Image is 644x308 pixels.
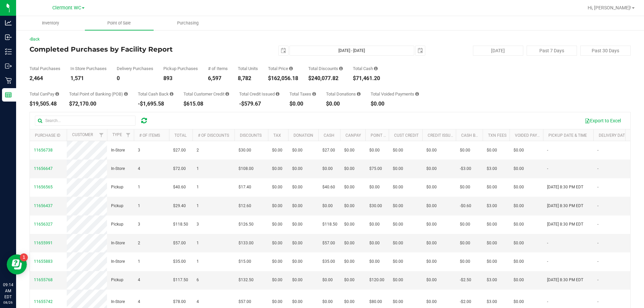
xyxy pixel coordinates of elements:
span: $0.00 [460,221,470,228]
i: Sum of all account credit issued for all refunds from returned purchases in the date range. [276,92,279,96]
div: 6,597 [208,76,228,81]
span: $0.00 [514,203,524,209]
span: $0.00 [393,166,403,172]
span: 11656565 [34,185,53,189]
span: 3 [138,147,140,153]
div: Total CanPay [30,92,59,96]
a: Inventory [16,16,85,30]
span: $0.00 [292,203,303,209]
span: $0.00 [344,258,355,265]
span: $0.00 [426,166,437,172]
span: 2 [138,240,140,246]
a: Filter [123,129,134,141]
span: $0.00 [344,277,355,283]
span: $0.00 [292,166,303,172]
inline-svg: Analytics [5,19,12,26]
a: # of Items [139,133,160,138]
span: $3.00 [487,277,497,283]
div: $615.08 [183,101,229,107]
span: $0.00 [514,299,524,305]
span: 11656437 [34,203,53,208]
span: $0.00 [393,184,403,190]
div: Total Taxes [289,92,316,96]
a: Filter [96,129,107,141]
span: $0.00 [426,203,437,209]
span: $0.00 [487,221,497,228]
span: 4 [138,277,140,283]
span: $0.00 [514,166,524,172]
inline-svg: Outbound [5,63,12,69]
span: 1 [138,203,140,209]
div: $0.00 [289,101,316,107]
span: $126.50 [238,221,254,228]
span: $0.00 [426,240,437,246]
span: In-Store [111,299,125,305]
span: $0.00 [426,184,437,190]
span: $0.00 [292,240,303,246]
iframe: Resource center [7,254,27,274]
inline-svg: Inbound [5,34,12,41]
span: 3 [138,221,140,228]
a: # of Discounts [198,133,229,138]
span: - [597,203,598,209]
span: 11655742 [34,299,53,304]
span: 11656647 [34,166,53,171]
span: Pickup [111,203,123,209]
span: 11655991 [34,241,53,245]
span: - [547,147,548,153]
span: $0.00 [344,240,355,246]
span: $3.00 [487,299,497,305]
span: - [597,277,598,283]
div: In Store Purchases [70,66,107,71]
span: $0.00 [460,147,470,153]
a: Delivery Date [599,133,627,138]
span: In-Store [111,240,125,246]
span: $27.00 [322,147,335,153]
span: $0.00 [369,184,380,190]
span: Purchasing [168,20,208,26]
span: $0.00 [460,240,470,246]
div: Total Cash Back [138,92,173,96]
span: $0.00 [344,166,355,172]
div: Total Price [268,66,298,71]
span: $0.00 [514,240,524,246]
i: Sum of all voided payment transaction amounts, excluding tips and transaction fees, for all purch... [415,92,419,96]
span: $0.00 [344,184,355,190]
span: Pickup [111,184,123,190]
span: $0.00 [272,184,282,190]
a: Cash [324,133,334,138]
span: $0.00 [292,299,303,305]
a: Type [112,132,122,137]
span: 11656738 [34,148,53,152]
span: $29.40 [173,203,186,209]
button: Past 30 Days [580,46,631,56]
div: Total Point of Banking (POB) [69,92,128,96]
span: Inventory [33,20,68,26]
span: $0.00 [272,203,282,209]
iframe: Resource center unread badge [20,253,28,261]
span: $0.00 [393,203,403,209]
span: $3.00 [487,166,497,172]
span: $0.00 [460,184,470,190]
button: Export to Excel [580,115,625,126]
span: $0.00 [487,258,497,265]
span: 1 [197,258,199,265]
div: Total Cash [353,66,380,71]
span: 4 [138,166,140,172]
p: 09:14 AM EDT [3,282,13,300]
div: Total Donations [326,92,361,96]
button: [DATE] [473,46,523,56]
span: [DATE] 8:30 PM EDT [547,277,583,283]
span: $0.00 [344,147,355,153]
span: $0.00 [292,277,303,283]
span: $132.50 [238,277,254,283]
span: 1 [138,184,140,190]
span: select [416,46,425,55]
span: $78.00 [173,299,186,305]
span: $0.00 [344,203,355,209]
span: Pickup [111,221,123,228]
span: - [597,184,598,190]
span: 2 [197,147,199,153]
span: $0.00 [322,166,333,172]
div: Total Voided Payments [371,92,419,96]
